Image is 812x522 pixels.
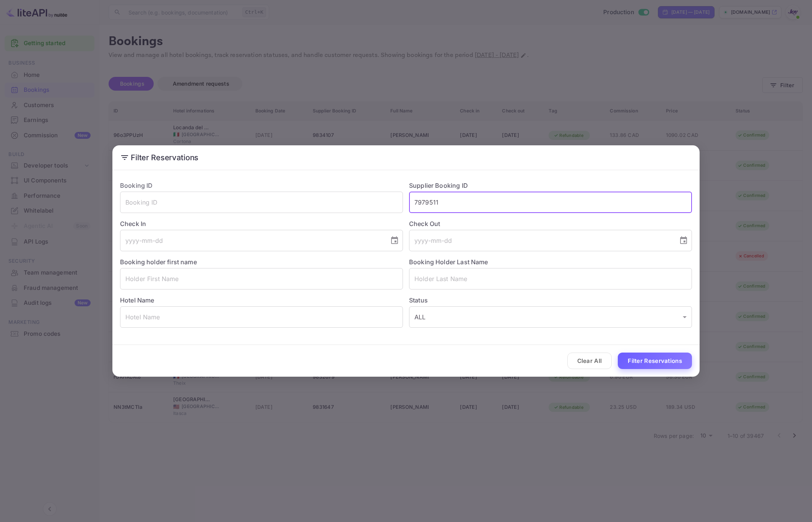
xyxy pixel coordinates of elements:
input: Supplier Booking ID [409,192,692,213]
input: Hotel Name [120,306,403,328]
input: yyyy-mm-dd [120,230,384,251]
button: Choose date [387,233,402,248]
label: Supplier Booking ID [409,182,468,189]
input: Holder Last Name [409,268,692,289]
input: yyyy-mm-dd [409,230,673,251]
label: Booking holder first name [120,258,197,266]
button: Choose date [676,233,691,248]
h2: Filter Reservations [112,145,700,170]
button: Clear All [567,353,612,369]
label: Hotel Name [120,296,154,304]
label: Status [409,296,692,305]
input: Booking ID [120,192,403,213]
label: Check Out [409,219,692,228]
div: ALL [409,306,692,328]
label: Booking Holder Last Name [409,258,488,266]
input: Holder First Name [120,268,403,289]
label: Check In [120,219,403,228]
button: Filter Reservations [618,353,692,369]
label: Booking ID [120,182,153,189]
